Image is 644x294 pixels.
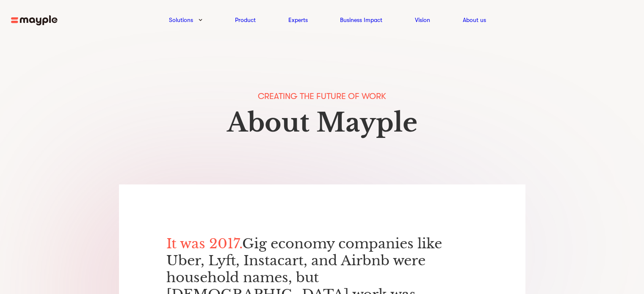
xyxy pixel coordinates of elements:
[169,15,193,25] a: Solutions
[235,15,256,25] a: Product
[11,15,58,26] img: mayple-logo
[199,19,202,21] img: arrow-down
[463,15,486,25] a: About us
[415,15,430,25] a: Vision
[288,15,308,25] a: Experts
[166,235,242,252] span: It was 2017.
[340,15,382,25] a: Business Impact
